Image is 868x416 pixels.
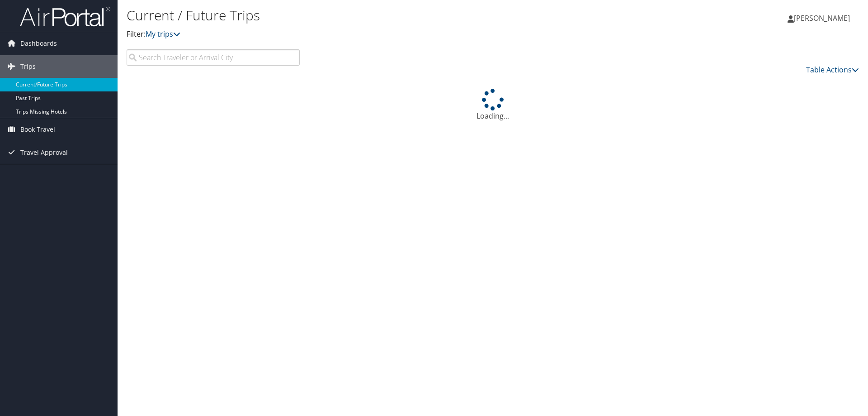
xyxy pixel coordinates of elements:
p: Filter: [127,29,615,40]
span: Dashboards [20,32,57,55]
span: [PERSON_NAME] [794,13,850,23]
span: Travel Approval [20,141,68,164]
input: Search Traveler or Arrival City [127,49,300,66]
a: Table Actions [806,65,859,75]
h1: Current / Future Trips [127,6,615,25]
span: Book Travel [20,118,55,141]
div: Loading... [127,89,859,121]
a: [PERSON_NAME] [788,5,859,32]
a: My trips [146,29,180,39]
span: Trips [20,55,36,78]
img: airportal-logo.png [20,6,110,27]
